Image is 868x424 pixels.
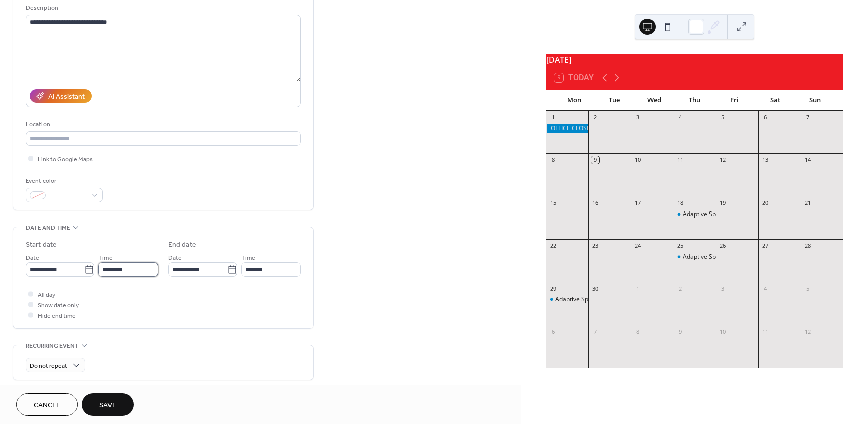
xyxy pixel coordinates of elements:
div: 10 [719,328,726,335]
div: 8 [634,328,641,335]
div: Adaptive Sports & Rec with Caressa [683,210,782,219]
div: 7 [591,328,599,335]
div: Sat [755,90,795,111]
div: Adaptive Sports & Rec with Caressa [683,253,782,261]
div: 23 [591,242,599,250]
div: 13 [762,156,769,164]
div: Adaptive Sports & Rec with Caressa [555,295,655,304]
div: [DATE] [546,54,843,66]
div: 14 [804,156,811,164]
div: Adaptive Sports & Rec with Caressa [674,210,716,219]
div: 6 [762,114,769,121]
div: 4 [677,114,684,121]
button: AI Assistant [30,89,92,103]
div: 27 [762,242,769,250]
button: Cancel [16,393,78,416]
div: 18 [677,199,684,206]
span: Recurring event [26,341,79,351]
div: Mon [554,90,594,111]
div: 26 [719,242,726,250]
span: Date [26,253,39,263]
span: Time [241,253,255,263]
span: Show date only [38,300,79,311]
div: 30 [591,285,599,292]
div: End date [168,240,196,250]
div: 11 [762,328,769,335]
div: 29 [549,285,557,292]
div: Sun [795,90,835,111]
div: 17 [634,199,641,206]
div: 10 [634,156,641,164]
span: Link to Google Maps [38,154,93,165]
div: 9 [677,328,684,335]
div: 21 [804,199,811,206]
div: Start date [26,240,57,250]
div: 4 [762,285,769,292]
div: 3 [719,285,726,292]
div: Description [26,3,299,13]
div: 22 [549,242,557,250]
span: Date and time [26,223,70,233]
div: 11 [677,156,684,164]
div: Fri [715,90,755,111]
div: Tue [594,90,634,111]
div: 8 [549,156,557,164]
span: Do not repeat [30,360,67,372]
span: Date [168,253,182,263]
div: 16 [591,199,599,206]
div: 2 [677,285,684,292]
div: 15 [549,199,557,206]
div: 2 [591,114,599,121]
div: Adaptive Sports & Rec with Caressa [546,295,589,304]
div: 1 [634,285,641,292]
div: 12 [804,328,811,335]
span: Save [99,400,116,411]
div: 28 [804,242,811,250]
div: 3 [634,114,641,121]
div: AI Assistant [48,92,85,102]
div: 19 [719,199,726,206]
div: Thu [675,90,715,111]
div: 20 [762,199,769,206]
div: 24 [634,242,641,250]
div: 6 [549,328,557,335]
button: Save [82,393,134,416]
div: Location [26,119,299,130]
div: OFFICE CLOSED [546,124,589,133]
div: 5 [719,114,726,121]
span: Time [98,253,113,263]
div: Adaptive Sports & Rec with Caressa [674,253,716,261]
span: All day [38,290,55,300]
div: Wed [634,90,675,111]
div: 5 [804,285,811,292]
span: Cancel [34,400,60,411]
div: 12 [719,156,726,164]
div: Event color [26,176,101,186]
span: Hide end time [38,311,76,322]
div: 9 [591,156,599,164]
div: 25 [677,242,684,250]
div: 7 [804,114,811,121]
div: 1 [549,114,557,121]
